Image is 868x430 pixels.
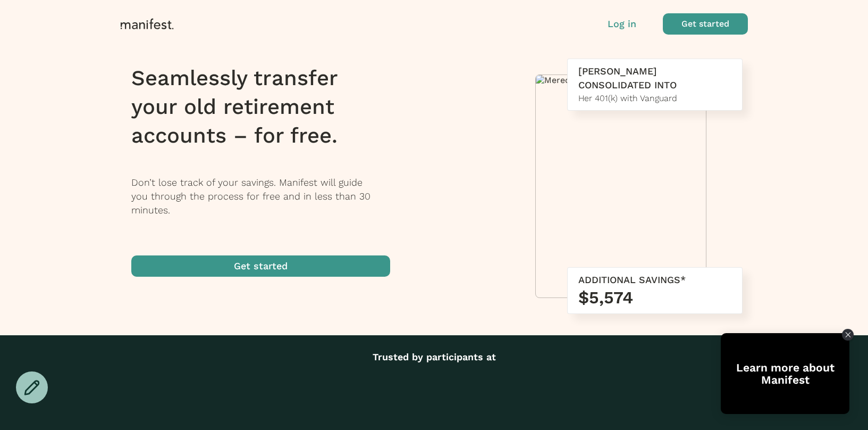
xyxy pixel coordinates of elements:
img: Meredith [536,75,706,85]
button: Get started [131,255,390,277]
div: Open Tolstoy widget [721,333,849,414]
h3: $5,574 [578,287,731,308]
div: [PERSON_NAME] CONSOLIDATED INTO [578,64,731,92]
div: Learn more about Manifest [721,361,849,386]
button: Get started [663,13,748,35]
p: Don’t lose track of your savings. Manifest will guide you through the process for free and in les... [131,176,404,217]
button: Log in [608,17,636,31]
h1: Seamlessly transfer your old retirement accounts – for free. [131,64,404,150]
div: Tolstoy bubble widget [721,333,849,414]
div: Her 401(k) with Vanguard [578,92,731,105]
div: Open Tolstoy [721,333,849,414]
div: ADDITIONAL SAVINGS* [578,273,731,287]
div: Close Tolstoy widget [842,329,854,341]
